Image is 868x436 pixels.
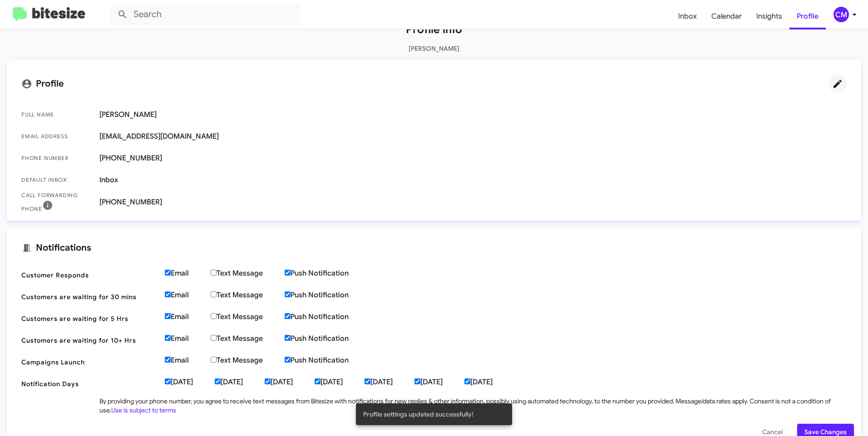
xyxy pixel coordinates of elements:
span: [PERSON_NAME] [99,110,847,119]
input: Email [165,357,171,363]
label: Email [165,312,211,321]
label: Text Message [211,334,285,343]
input: Text Message [211,357,217,363]
label: [DATE] [215,378,265,387]
label: Text Message [211,269,285,278]
input: Push Notification [285,357,291,363]
input: Text Message [211,335,217,341]
div: By providing your phone number, you agree to receive text messages from Bitesize with notificatio... [99,397,847,415]
input: Push Notification [285,270,291,276]
mat-card-title: Notifications [21,242,847,253]
input: Search [110,4,301,25]
input: Push Notification [285,313,291,319]
span: Call Forwarding Phone [21,191,92,213]
input: [DATE] [215,378,221,384]
span: [PHONE_NUMBER] [99,154,847,163]
span: Customers are waiting for 5 Hrs [21,314,158,323]
span: Customers are waiting for 30 mins [21,292,158,301]
input: [DATE] [315,378,321,384]
a: Profile [789,3,826,29]
div: CM [833,7,849,22]
input: Email [165,270,171,276]
label: [DATE] [315,378,365,387]
span: Default Inbox [21,175,92,184]
input: [DATE] [165,378,171,384]
a: Calendar [704,3,749,29]
input: [DATE] [464,378,470,384]
h1: Profile info [7,22,861,37]
label: Push Notification [285,269,370,278]
label: Push Notification [285,312,370,321]
span: Customer Responds [21,271,158,280]
input: Email [165,313,171,319]
p: [PERSON_NAME] [7,44,861,53]
label: Push Notification [285,334,370,343]
input: Text Message [211,291,217,297]
span: Full Name [21,110,92,119]
span: Phone number [21,154,92,163]
span: Inbox [99,175,847,184]
span: Email Address [21,132,92,141]
label: Email [165,334,211,343]
mat-card-title: Profile [21,75,847,93]
button: CM [826,7,858,22]
input: Text Message [211,270,217,276]
label: Text Message [211,312,285,321]
input: Push Notification [285,335,291,341]
label: Text Message [211,291,285,300]
label: [DATE] [265,378,315,387]
a: Use is subject to terms [111,406,176,414]
label: Push Notification [285,291,370,300]
input: [DATE] [265,378,271,384]
label: [DATE] [464,378,514,387]
label: Text Message [211,356,285,365]
input: Email [165,291,171,297]
span: Customers are waiting for 10+ Hrs [21,336,158,345]
span: Campaigns Launch [21,358,158,367]
input: [DATE] [365,378,370,384]
a: Inbox [671,3,704,29]
span: Profile settings updated successfully! [363,410,473,419]
label: Email [165,356,211,365]
label: [DATE] [365,378,414,387]
span: Notification Days [21,379,158,388]
label: [DATE] [414,378,464,387]
label: [DATE] [165,378,215,387]
label: Email [165,291,211,300]
label: Email [165,269,211,278]
input: Push Notification [285,291,291,297]
span: [EMAIL_ADDRESS][DOMAIN_NAME] [99,132,847,141]
span: [PHONE_NUMBER] [99,198,847,207]
input: [DATE] [414,378,420,384]
a: Insights [749,3,789,29]
input: Email [165,335,171,341]
label: Push Notification [285,356,370,365]
input: Text Message [211,313,217,319]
